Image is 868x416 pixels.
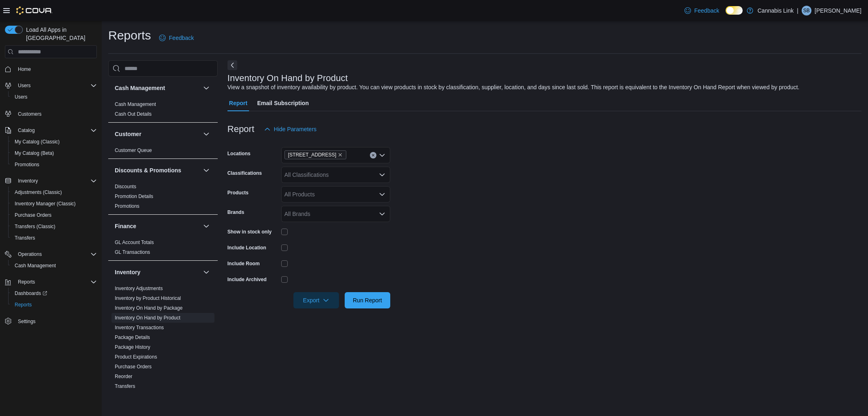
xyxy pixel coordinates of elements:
[15,125,97,135] span: Catalog
[201,83,211,93] button: Cash Management
[15,108,97,119] span: Customers
[15,277,38,287] button: Reports
[2,125,100,136] button: Catalog
[115,335,150,340] a: Package Details
[15,176,41,186] button: Inventory
[274,125,317,133] span: Hide Parameters
[201,129,211,139] button: Customer
[115,84,200,92] button: Cash Management
[15,235,35,241] span: Transfers
[797,6,798,15] p: |
[11,222,97,231] span: Transfers (Classic)
[23,26,97,42] span: Load All Apps in [GEOGRAPHIC_DATA]
[227,124,254,134] h3: Report
[115,315,180,321] span: Inventory On Hand by Product
[338,152,343,157] button: Remove 1295 Highbury Ave N from selection in this group
[11,210,97,220] span: Purchase Orders
[108,27,151,44] h1: Reports
[18,251,42,258] span: Operations
[2,276,100,288] button: Reports
[115,268,140,276] h3: Inventory
[803,6,810,15] span: SB
[8,136,100,147] button: My Catalog (Classic)
[115,374,132,379] a: Reorder
[8,91,100,103] button: Users
[15,189,62,196] span: Adjustments (Classic)
[115,249,150,255] a: GL Transactions
[8,221,100,232] button: Transfers (Classic)
[2,63,100,75] button: Home
[156,30,197,46] a: Feedback
[227,209,244,216] label: Brands
[11,148,97,158] span: My Catalog (Beta)
[115,286,163,291] a: Inventory Adjustments
[370,152,376,158] button: Clear input
[18,279,35,285] span: Reports
[227,189,249,196] label: Products
[227,276,267,283] label: Include Archived
[11,288,50,298] a: Dashboards
[115,184,136,189] a: Discounts
[227,73,348,83] h3: Inventory On Hand by Product
[11,137,97,147] span: My Catalog (Classic)
[115,354,157,360] span: Product Expirations
[353,296,382,304] span: Run Report
[15,277,97,287] span: Reports
[2,175,100,187] button: Inventory
[2,108,100,119] button: Customers
[379,191,385,198] button: Open list of options
[8,159,100,170] button: Promotions
[115,194,153,199] a: Promotion Details
[115,285,163,292] span: Inventory Adjustments
[8,288,100,299] a: Dashboards
[11,187,97,197] span: Adjustments (Classic)
[201,221,211,231] button: Finance
[115,354,157,360] a: Product Expirations
[293,292,339,308] button: Export
[802,6,811,15] div: Shawn Benny
[18,127,35,134] span: Catalog
[2,249,100,260] button: Operations
[201,267,211,277] button: Inventory
[11,148,57,158] a: My Catalog (Beta)
[11,288,97,298] span: Dashboards
[115,111,152,117] span: Cash Out Details
[115,344,150,350] span: Package History
[11,187,65,197] a: Adjustments (Classic)
[227,229,272,235] label: Show in stock only
[11,160,97,169] span: Promotions
[16,7,52,15] img: Cova
[227,244,266,251] label: Include Location
[115,147,152,153] a: Customer Queue
[298,292,334,308] span: Export
[694,7,719,15] span: Feedback
[681,2,722,19] a: Feedback
[11,233,38,243] a: Transfers
[11,137,63,147] a: My Catalog (Classic)
[229,95,247,111] span: Report
[115,324,164,331] span: Inventory Transactions
[115,295,181,301] a: Inventory by Product Historical
[115,373,132,380] span: Reorder
[115,183,136,190] span: Discounts
[15,81,97,90] span: Users
[115,364,152,370] a: Purchase Orders
[757,6,794,15] p: Cannabis Link
[115,295,181,302] span: Inventory by Product Historical
[815,6,861,15] p: [PERSON_NAME]
[11,92,97,102] span: Users
[11,261,59,271] a: Cash Management
[8,147,100,159] button: My Catalog (Beta)
[8,187,100,198] button: Adjustments (Classic)
[11,233,97,243] span: Transfers
[227,60,237,70] button: Next
[115,344,150,350] a: Package History
[115,383,135,390] span: Transfers
[115,101,156,107] a: Cash Management
[115,315,180,321] a: Inventory On Hand by Product
[18,178,38,184] span: Inventory
[15,139,60,145] span: My Catalog (Classic)
[284,150,347,159] span: 1295 Highbury Ave N
[8,209,100,221] button: Purchase Orders
[379,152,385,158] button: Open list of options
